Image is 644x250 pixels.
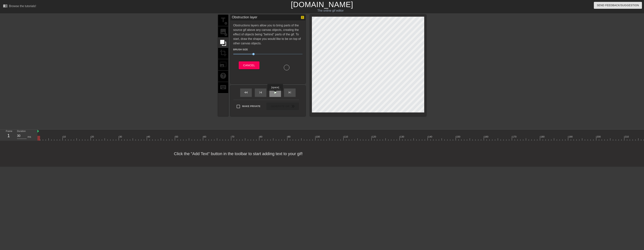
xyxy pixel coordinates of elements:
[175,135,179,139] div: 50
[203,135,207,139] div: 60
[344,135,349,139] div: 110
[484,135,489,139] div: 160
[273,90,277,95] span: play_arrow
[9,4,36,8] div: Browse the tutorials!
[91,135,95,139] div: 20
[233,48,248,51] label: Brush Size
[3,4,7,8] span: menu_book
[3,129,14,140] div: Frame
[625,135,629,139] div: 210
[258,90,263,95] span: skip_previous
[288,90,292,95] span: skip_next
[6,132,11,139] div: 1
[569,135,573,139] div: 190
[597,3,639,8] span: Send Feedback/Suggestion
[597,135,601,139] div: 200
[28,135,31,139] div: ms
[244,90,248,95] span: fast_rewind
[400,135,405,139] div: 130
[242,104,261,108] span: Make Private
[17,130,26,132] label: Duration
[217,8,445,13] div: The online gif editor
[243,63,255,68] span: Cancel
[239,61,259,69] button: Cancel
[372,135,377,139] div: 120
[63,135,66,139] div: 10
[233,23,303,70] div: Obstructions layers allow you to bring parts of the source gif above any canvas objects, creating...
[428,135,433,139] div: 140
[291,0,353,9] a: [DOMAIN_NAME]
[316,135,321,139] div: 100
[540,135,545,139] div: 180
[260,135,263,139] div: 80
[288,135,291,139] div: 90
[3,4,36,9] a: Browse the tutorials!
[147,135,151,139] div: 40
[456,135,461,139] div: 150
[232,15,257,20] div: Obstruction layer
[594,2,642,9] button: Send Feedback/Suggestion
[119,135,123,139] div: 30
[512,135,517,139] div: 170
[232,135,235,139] div: 70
